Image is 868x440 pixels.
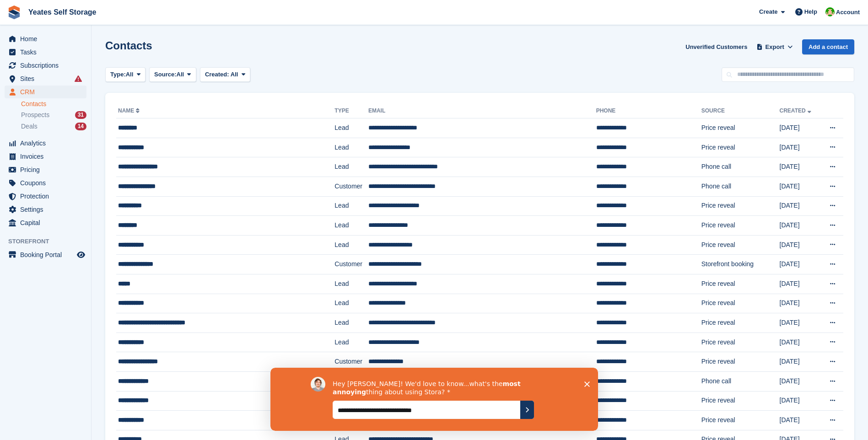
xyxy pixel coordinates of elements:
[20,72,75,85] span: Sites
[701,177,780,196] td: Phone call
[701,104,780,118] th: Source
[701,274,780,294] td: Price reveal
[334,235,368,255] td: Lead
[780,107,813,114] a: Created
[780,216,820,236] td: [DATE]
[177,70,184,79] span: All
[334,196,368,216] td: Lead
[110,70,126,79] span: Type:
[682,39,751,54] a: Unverified Customers
[21,100,86,108] a: Contacts
[780,411,820,430] td: [DATE]
[701,196,780,216] td: Price reveal
[334,177,368,196] td: Customer
[334,216,368,236] td: Lead
[780,352,820,372] td: [DATE]
[5,72,86,85] a: menu
[75,249,86,260] a: Preview store
[334,294,368,313] td: Lead
[5,216,86,229] a: menu
[334,118,368,138] td: Lead
[755,39,795,54] button: Export
[200,67,250,82] button: Created: All
[21,111,49,119] span: Prospects
[780,333,820,352] td: [DATE]
[780,391,820,411] td: [DATE]
[334,138,368,157] td: Lead
[8,237,91,246] span: Storefront
[5,177,86,189] a: menu
[149,67,196,82] button: Source: All
[105,39,152,52] h1: Contacts
[20,46,75,59] span: Tasks
[701,313,780,333] td: Price reveal
[5,46,86,59] a: menu
[20,248,75,261] span: Booking Portal
[701,352,780,372] td: Price reveal
[780,371,820,391] td: [DATE]
[154,70,176,79] span: Source:
[766,43,784,52] span: Export
[25,5,100,20] a: Yeates Self Storage
[825,7,835,16] img: Angela Field
[780,274,820,294] td: [DATE]
[118,107,141,114] a: Name
[334,274,368,294] td: Lead
[20,216,75,229] span: Capital
[802,39,854,54] a: Add a contact
[701,255,780,274] td: Storefront booking
[368,104,596,118] th: Email
[21,122,86,131] a: Deals 14
[21,122,38,131] span: Deals
[75,111,86,119] div: 31
[780,255,820,274] td: [DATE]
[5,32,86,45] a: menu
[5,137,86,150] a: menu
[75,123,86,130] div: 14
[780,196,820,216] td: [DATE]
[596,104,701,118] th: Phone
[20,32,75,45] span: Home
[5,86,86,98] a: menu
[780,235,820,255] td: [DATE]
[5,59,86,72] a: menu
[270,368,598,431] iframe: Survey by David from Stora
[759,7,777,16] span: Create
[780,294,820,313] td: [DATE]
[20,163,75,176] span: Pricing
[836,8,860,17] span: Account
[20,203,75,216] span: Settings
[804,7,817,16] span: Help
[5,248,86,261] a: menu
[105,67,146,82] button: Type: All
[5,150,86,163] a: menu
[701,371,780,391] td: Phone call
[334,157,368,177] td: Lead
[780,138,820,157] td: [DATE]
[701,411,780,430] td: Price reveal
[231,71,238,78] span: All
[701,157,780,177] td: Phone call
[20,86,75,98] span: CRM
[780,157,820,177] td: [DATE]
[334,255,368,274] td: Customer
[334,313,368,333] td: Lead
[701,391,780,411] td: Price reveal
[701,333,780,352] td: Price reveal
[5,190,86,203] a: menu
[20,137,75,150] span: Analytics
[126,70,134,79] span: All
[334,333,368,352] td: Lead
[780,118,820,138] td: [DATE]
[20,177,75,189] span: Coupons
[780,313,820,333] td: [DATE]
[701,294,780,313] td: Price reveal
[205,71,229,78] span: Created:
[701,138,780,157] td: Price reveal
[21,110,86,120] a: Prospects 31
